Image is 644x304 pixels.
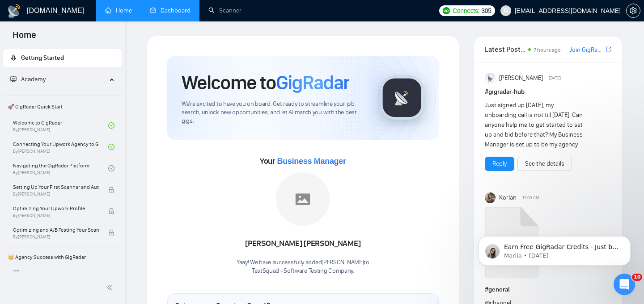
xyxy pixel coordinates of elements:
img: Anisuzzaman Khan [485,73,496,83]
button: setting [626,4,640,18]
img: placeholder.png [276,172,330,226]
span: Optimizing Your Upwork Profile [13,204,99,213]
span: Business Manager [277,157,346,166]
a: Join GigRadar Slack Community [569,45,604,55]
span: 305 [481,6,491,16]
img: Korlan [485,192,496,203]
button: Reply [485,157,514,171]
a: Welcome to GigRadarBy[PERSON_NAME] [13,116,108,135]
span: GigRadar [276,71,349,95]
span: Getting Started [21,54,64,62]
span: lock [108,229,114,236]
p: TestSquad - Software Testing Company . [237,267,369,275]
span: Home [5,29,43,47]
span: export [606,46,611,53]
a: Reply [492,159,507,169]
h1: # general [485,285,611,295]
span: Academy [21,75,46,83]
span: By [PERSON_NAME] [13,234,99,240]
li: Getting Started [3,49,122,67]
span: 10 [632,274,642,281]
a: dashboardDashboard [150,7,191,14]
span: rocket [10,54,17,61]
span: Your [260,156,346,166]
span: Connects: [453,6,479,16]
a: setting [626,7,640,14]
span: check-circle [108,165,114,171]
span: fund-projection-screen [10,76,17,82]
span: Academy [10,75,46,83]
span: 12:03 AM [522,194,539,202]
span: Korlan [499,193,517,203]
div: Yaay! We have successfully added [PERSON_NAME] to [237,258,369,275]
iframe: Intercom notifications message [465,217,644,280]
a: See the details [525,159,564,169]
img: logo [7,4,21,18]
span: 7 hours ago [534,47,561,53]
span: Setting Up Your First Scanner and Auto-Bidder [13,183,99,192]
span: Latest Posts from the GigRadar Community [485,44,525,55]
a: searchScanner [208,7,241,14]
img: upwork-logo.png [443,7,450,14]
h1: # gigradar-hub [485,87,611,97]
a: Connecting Your Upwork Agency to GigRadarBy[PERSON_NAME] [13,137,108,157]
span: 👑 Agency Success with GigRadar [4,248,121,266]
span: double-left [106,283,115,292]
span: By [PERSON_NAME] [13,213,99,218]
a: homeHome [105,7,132,14]
div: Just signed up [DATE], my onboarding call is not till [DATE]. Can anyone help me to get started t... [485,100,586,150]
iframe: Intercom live chat [614,274,635,295]
img: gigradar-logo.png [380,75,424,120]
span: check-circle [108,144,114,150]
button: See the details [517,157,572,171]
div: [PERSON_NAME] [PERSON_NAME] [237,236,369,251]
span: [DATE] [549,74,561,82]
span: We're excited to have you on board. Get ready to streamline your job search, unlock new opportuni... [182,100,365,125]
span: check-circle [108,122,114,129]
span: By [PERSON_NAME] [13,192,99,197]
span: [PERSON_NAME] [499,73,543,83]
span: lock [108,187,114,193]
span: user [503,8,509,14]
a: 1️⃣ Start Here [13,266,108,286]
span: Optimizing and A/B Testing Your Scanner for Better Results [13,225,99,234]
a: export [606,45,611,54]
span: lock [108,208,114,214]
span: setting [627,7,640,14]
h1: Welcome to [182,71,349,95]
span: 🚀 GigRadar Quick Start [4,98,121,116]
a: Navigating the GigRadar PlatformBy[PERSON_NAME] [13,158,108,178]
a: Upwork Success with GigRadar.mp4 [485,207,538,281]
